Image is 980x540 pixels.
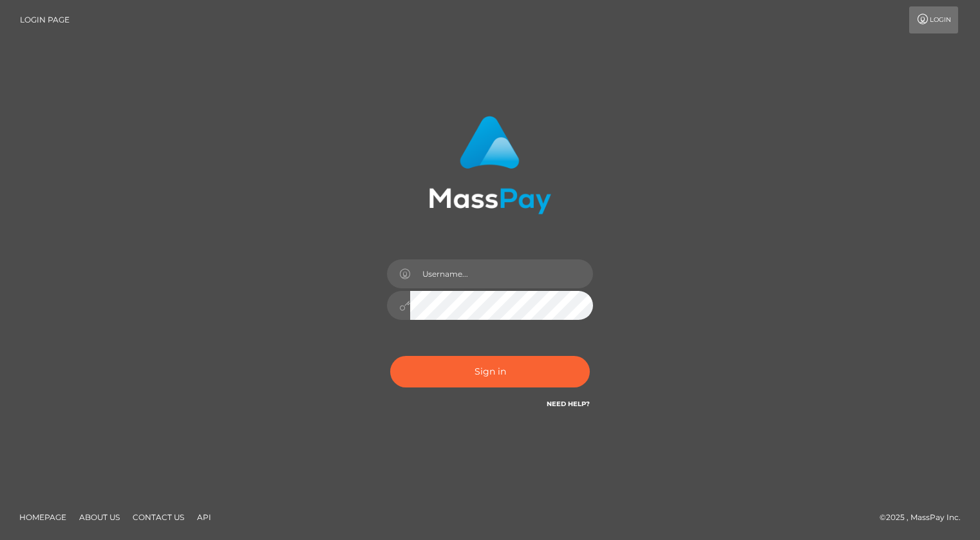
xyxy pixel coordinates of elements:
a: Need Help? [547,400,590,408]
a: Contact Us [127,507,189,527]
img: MassPay Login [429,116,551,214]
a: About Us [74,507,125,527]
a: Homepage [14,507,71,527]
a: Login [909,6,958,33]
input: Username... [410,259,593,288]
a: Login Page [20,6,70,33]
button: Sign in [390,356,590,387]
div: © 2025 , MassPay Inc. [880,510,970,525]
a: API [192,507,216,527]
